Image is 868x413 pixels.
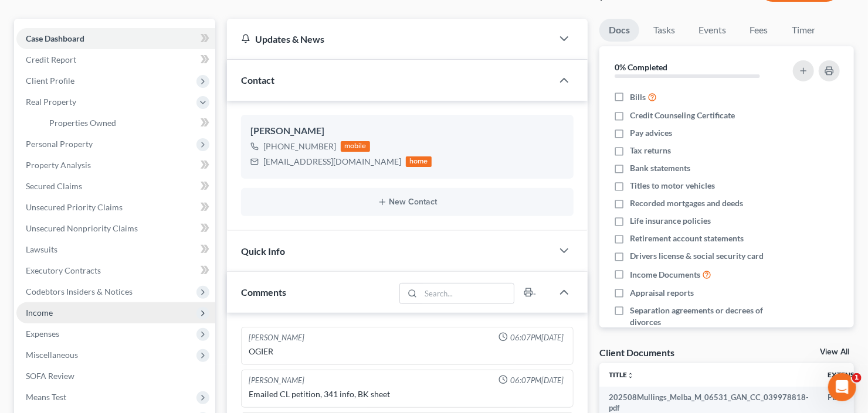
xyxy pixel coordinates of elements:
div: [PHONE_NUMBER] [263,141,336,152]
div: Emailed CL petition, 341 info, BK sheet [249,388,566,400]
div: [PERSON_NAME] [249,332,304,343]
a: Credit Report [16,49,215,70]
span: 06:07PM[DATE] [510,375,564,386]
span: Comments [241,286,286,298]
span: Properties Owned [49,118,116,128]
a: Docs [599,19,639,42]
span: Unsecured Priority Claims [26,202,123,212]
span: 1 [852,373,862,383]
span: Titles to motor vehicles [630,180,715,192]
a: Property Analysis [16,155,215,176]
span: Client Profile [26,76,74,86]
span: Unsecured Nonpriority Claims [26,223,138,233]
div: [PERSON_NAME] [250,124,564,138]
span: Drivers license & social security card [630,250,764,262]
a: View All [820,348,849,356]
div: Client Documents [599,346,674,359]
span: Miscellaneous [26,350,78,360]
span: 06:07PM[DATE] [510,332,564,343]
button: New Contact [250,197,564,207]
span: Appraisal reports [630,287,694,299]
span: Bills [630,91,646,103]
span: Bank statements [630,162,690,174]
a: Lawsuits [16,239,215,260]
input: Search... [421,284,514,303]
span: Personal Property [26,139,93,149]
span: Contact [241,74,274,86]
span: Codebtors Insiders & Notices [26,286,133,296]
strong: 0% Completed [615,62,667,72]
div: [PERSON_NAME] [249,375,304,386]
a: Fees [740,19,778,42]
a: Secured Claims [16,176,215,197]
span: Executory Contracts [26,265,101,275]
span: SOFA Review [26,371,74,381]
span: Expenses [26,329,59,339]
span: Means Test [26,392,66,402]
span: Tax returns [630,145,671,156]
span: Case Dashboard [26,33,84,43]
span: Income Documents [630,269,700,281]
div: mobile [341,141,370,152]
span: Pay advices [630,127,672,139]
i: unfold_more [627,372,634,379]
div: Updates & News [241,33,538,45]
a: Executory Contracts [16,260,215,281]
a: Case Dashboard [16,28,215,49]
span: Recorded mortgages and deeds [630,197,743,209]
span: Property Analysis [26,160,91,170]
a: Unsecured Priority Claims [16,197,215,218]
a: Unsecured Nonpriority Claims [16,218,215,239]
a: Timer [782,19,825,42]
span: Life insurance policies [630,215,711,227]
a: Events [689,19,735,42]
div: OGIER [249,346,566,357]
div: [EMAIL_ADDRESS][DOMAIN_NAME] [263,156,401,168]
span: Real Property [26,97,76,107]
span: Secured Claims [26,181,82,191]
a: Titleunfold_more [609,370,634,379]
a: Tasks [644,19,684,42]
span: Income [26,308,53,318]
span: Lawsuits [26,244,57,254]
span: Credit Counseling Certificate [630,110,735,121]
a: SOFA Review [16,366,215,387]
a: Properties Owned [40,112,215,134]
iframe: Intercom live chat [828,373,856,401]
div: home [406,156,432,167]
span: Credit Report [26,54,76,64]
span: Quick Info [241,245,285,257]
span: Separation agreements or decrees of divorces [630,305,780,328]
span: Retirement account statements [630,233,744,244]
